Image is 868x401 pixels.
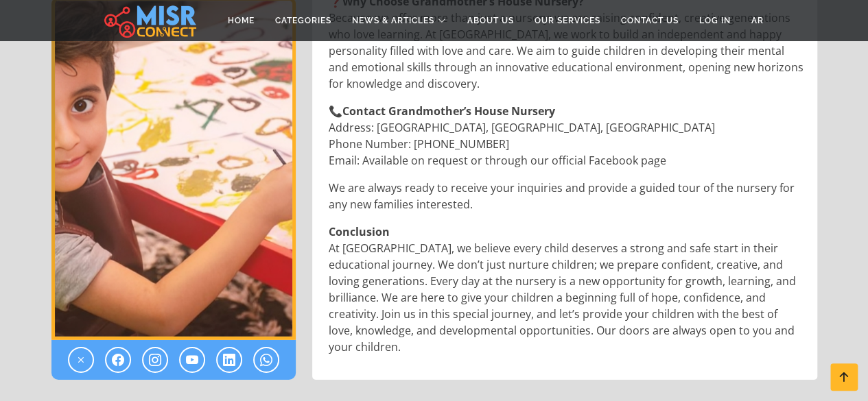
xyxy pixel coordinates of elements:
span: News & Articles [352,14,434,27]
strong: Conclusion [329,224,390,239]
a: Our Services [524,8,611,34]
a: Log in [689,8,741,34]
a: Contact Us [611,8,689,34]
p: At [GEOGRAPHIC_DATA], we believe every child deserves a strong and safe start in their educationa... [329,223,804,355]
p: We are always ready to receive your inquiries and provide a guided tour of the nursery for any ne... [329,180,804,212]
p: 📞 Address: [GEOGRAPHIC_DATA], [GEOGRAPHIC_DATA], [GEOGRAPHIC_DATA] Phone Number: [PHONE_NUMBER] E... [329,103,804,169]
a: News & Articles [342,8,457,34]
img: main.misr_connect [104,3,196,38]
a: About Us [457,8,524,34]
a: Categories [265,8,342,34]
a: Home [218,8,265,34]
strong: Contact Grandmother’s House Nursery [342,104,555,119]
a: AR [741,8,774,34]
